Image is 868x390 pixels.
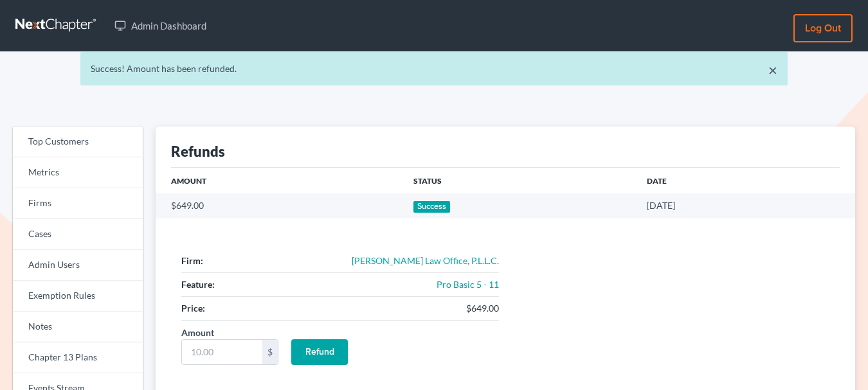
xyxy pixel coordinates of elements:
a: Admin Dashboard [108,14,213,37]
td: [DATE] [637,193,855,218]
th: Status [403,168,637,193]
a: Cases [13,219,143,250]
th: Date [637,168,855,193]
div: $ [262,340,278,364]
div: $649.00 [466,302,499,315]
th: Amount [156,168,403,193]
div: Success [413,201,451,213]
strong: Feature: [181,279,215,290]
strong: Firm: [181,255,203,266]
a: Notes [13,312,143,342]
a: Top Customers [13,127,143,157]
div: Refunds [171,142,225,161]
a: Metrics [13,157,143,188]
a: Exemption Rules [13,281,143,312]
a: Pro Basic 5 - 11 [437,279,499,290]
a: Log out [793,14,853,42]
input: Refund [291,339,348,365]
label: Amount [181,326,214,339]
td: $649.00 [156,193,403,218]
a: Chapter 13 Plans [13,342,143,373]
div: Success! Amount has been refunded. [91,62,777,75]
strong: Price: [181,303,205,314]
a: Firms [13,188,143,219]
a: × [768,62,777,78]
a: Admin Users [13,250,143,281]
a: [PERSON_NAME] Law Office, P.L.L.C. [352,255,499,266]
input: 10.00 [182,340,262,364]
